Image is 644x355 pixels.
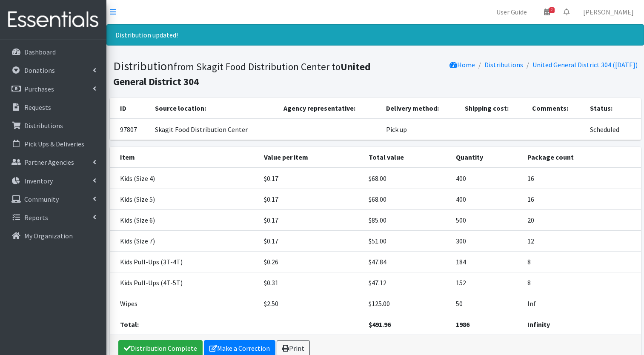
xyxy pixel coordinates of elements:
th: Status: [585,98,641,119]
p: Community [24,195,59,203]
p: Pick Ups & Deliveries [24,140,84,148]
td: Scheduled [585,119,641,140]
a: Community [3,191,103,208]
a: My Organization [3,227,103,244]
td: $0.31 [259,272,363,293]
td: Kids (Size 4) [110,168,259,189]
td: 97807 [110,119,150,140]
td: Pick up [381,119,460,140]
td: 300 [451,231,523,252]
a: Partner Agencies [3,154,103,171]
a: User Guide [489,3,534,20]
td: Kids (Size 5) [110,189,259,210]
a: 2 [537,3,557,20]
td: 400 [451,189,523,210]
a: Requests [3,99,103,116]
th: Shipping cost: [460,98,527,119]
td: $0.17 [259,168,363,189]
a: Distributions [3,117,103,134]
p: Donations [24,66,55,74]
p: Reports [24,213,48,222]
a: Inventory [3,172,103,189]
td: 16 [522,168,641,189]
p: Requests [24,103,51,112]
td: 152 [451,272,523,293]
td: $47.84 [364,252,451,272]
td: 8 [522,272,641,293]
td: $47.12 [364,272,451,293]
th: Total value [364,147,451,168]
th: Item [110,147,259,168]
td: $0.17 [259,231,363,252]
td: 500 [451,210,523,231]
td: Kids (Size 6) [110,210,259,231]
td: $125.00 [364,293,451,314]
td: $51.00 [364,231,451,252]
th: Source location: [150,98,278,119]
b: United General District 304 [113,60,371,88]
td: 8 [522,252,641,272]
td: Skagit Food Distribution Center [150,119,278,140]
strong: 1986 [456,320,469,329]
th: Delivery method: [381,98,460,119]
td: $0.17 [259,189,363,210]
td: $0.26 [259,252,363,272]
td: Kids Pull-Ups (4T-5T) [110,272,259,293]
a: Home [449,60,475,69]
td: 20 [522,210,641,231]
th: Value per item [259,147,363,168]
th: Quantity [451,147,523,168]
img: HumanEssentials [3,6,103,34]
a: Donations [3,62,103,79]
td: 184 [451,252,523,272]
strong: $491.96 [369,320,391,329]
td: 400 [451,168,523,189]
th: Agency representative: [278,98,381,119]
th: Package count [522,147,641,168]
td: $68.00 [364,168,451,189]
p: Purchases [24,85,54,93]
h1: Distribution [113,59,372,88]
a: Purchases [3,80,103,97]
p: Dashboard [24,48,56,56]
td: Inf [522,293,641,314]
a: [PERSON_NAME] [576,3,641,20]
td: Kids Pull-Ups (3T-4T) [110,252,259,272]
td: 50 [451,293,523,314]
small: from Skagit Food Distribution Center to [113,60,371,88]
a: Dashboard [3,43,103,60]
a: Pick Ups & Deliveries [3,135,103,152]
strong: Infinity [527,320,550,329]
td: 16 [522,189,641,210]
p: My Organization [24,232,73,240]
th: ID [110,98,150,119]
span: 2 [549,7,555,13]
a: Distributions [484,60,523,69]
strong: Total: [120,320,139,329]
td: Kids (Size 7) [110,231,259,252]
a: United General District 304 ([DATE]) [532,60,638,69]
p: Distributions [24,121,63,130]
th: Comments: [527,98,585,119]
td: $85.00 [364,210,451,231]
div: Distribution updated! [106,24,644,46]
td: 12 [522,231,641,252]
td: $68.00 [364,189,451,210]
a: Reports [3,209,103,226]
p: Partner Agencies [24,158,74,166]
td: $0.17 [259,210,363,231]
td: Wipes [110,293,259,314]
p: Inventory [24,177,53,185]
td: $2.50 [259,293,363,314]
